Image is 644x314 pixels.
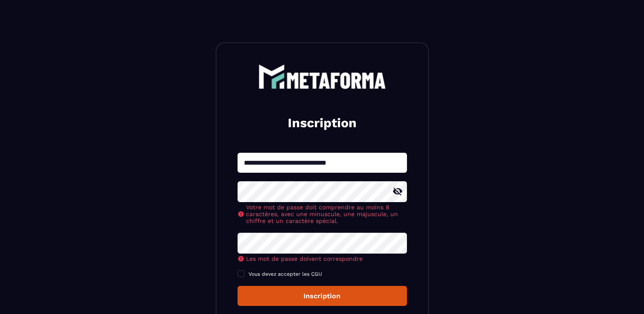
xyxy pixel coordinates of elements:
[258,64,386,89] img: logo
[238,64,407,89] a: logo
[246,255,363,262] span: Les mot de passe doivent correspondre
[249,271,322,277] span: Vous devez accepter les CGU
[244,292,400,300] div: Inscription
[246,204,407,224] span: Votre mot de passe doit comprendre au moins 8 caractères, avec une minuscule, une majuscule, un c...
[248,114,397,131] h2: Inscription
[238,286,407,306] button: Inscription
